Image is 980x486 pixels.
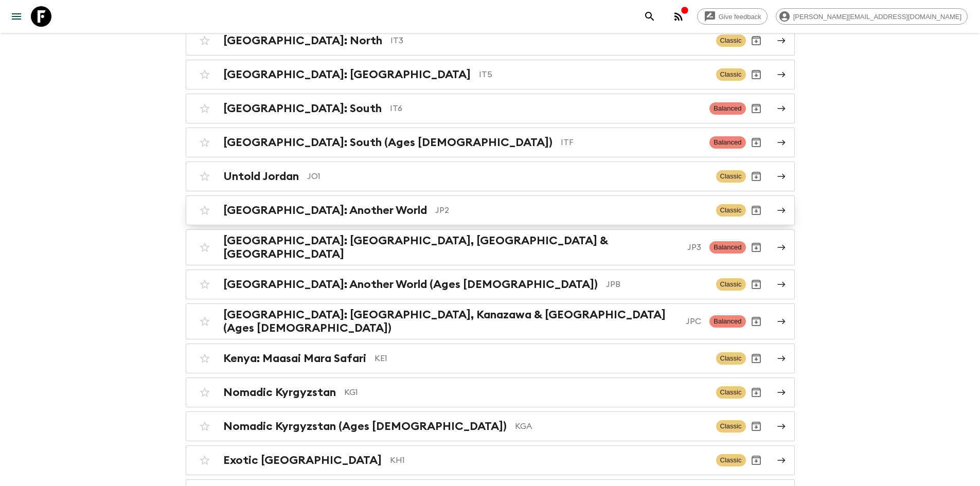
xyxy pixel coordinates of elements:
a: [GEOGRAPHIC_DATA]: Another World (Ages [DEMOGRAPHIC_DATA])JPBClassicArchive [186,269,795,299]
h2: [GEOGRAPHIC_DATA]: South (Ages [DEMOGRAPHIC_DATA]) [223,136,553,149]
span: Balanced [709,241,745,254]
span: Classic [716,34,746,47]
p: JP3 [687,241,701,254]
h2: Nomadic Kyrgyzstan (Ages [DEMOGRAPHIC_DATA]) [223,420,507,433]
span: Classic [716,420,746,433]
button: Archive [746,166,767,187]
button: Archive [746,274,767,295]
a: [GEOGRAPHIC_DATA]: Another WorldJP2ClassicArchive [186,195,795,225]
span: Classic [716,454,746,466]
button: Archive [746,311,767,332]
button: Archive [746,450,767,471]
span: Balanced [709,136,745,149]
h2: [GEOGRAPHIC_DATA]: Another World (Ages [DEMOGRAPHIC_DATA]) [223,278,598,291]
button: Archive [746,237,767,258]
p: IT5 [479,68,708,81]
p: IT3 [390,34,708,47]
a: [GEOGRAPHIC_DATA]: [GEOGRAPHIC_DATA], [GEOGRAPHIC_DATA] & [GEOGRAPHIC_DATA]JP3BalancedArchive [186,229,795,265]
h2: Untold Jordan [223,170,299,183]
span: Classic [716,68,746,81]
p: KE1 [375,352,708,365]
p: KG1 [344,386,708,399]
button: Archive [746,382,767,403]
h2: [GEOGRAPHIC_DATA]: [GEOGRAPHIC_DATA] [223,68,471,81]
a: [GEOGRAPHIC_DATA]: SouthIT6BalancedArchive [186,94,795,123]
a: [GEOGRAPHIC_DATA]: [GEOGRAPHIC_DATA], Kanazawa & [GEOGRAPHIC_DATA] (Ages [DEMOGRAPHIC_DATA])JPCBa... [186,303,795,339]
p: JP2 [435,204,708,217]
h2: [GEOGRAPHIC_DATA]: [GEOGRAPHIC_DATA], [GEOGRAPHIC_DATA] & [GEOGRAPHIC_DATA] [223,234,680,261]
button: search adventures [639,6,660,27]
h2: Kenya: Maasai Mara Safari [223,352,366,365]
button: Archive [746,416,767,437]
h2: [GEOGRAPHIC_DATA]: South [223,102,382,115]
a: [GEOGRAPHIC_DATA]: NorthIT3ClassicArchive [186,26,795,56]
span: Give feedback [713,13,767,21]
span: Classic [716,204,746,217]
span: Classic [716,170,746,183]
a: Untold JordanJO1ClassicArchive [186,161,795,191]
a: [GEOGRAPHIC_DATA]: South (Ages [DEMOGRAPHIC_DATA])ITFBalancedArchive [186,128,795,157]
p: KGA [515,420,708,433]
button: Archive [746,30,767,51]
h2: [GEOGRAPHIC_DATA]: Another World [223,204,427,217]
button: Archive [746,132,767,153]
p: KH1 [390,454,708,466]
span: Classic [716,352,746,365]
p: JPC [686,315,701,328]
a: Nomadic Kyrgyzstan (Ages [DEMOGRAPHIC_DATA])KGAClassicArchive [186,411,795,441]
div: [PERSON_NAME][EMAIL_ADDRESS][DOMAIN_NAME] [776,8,968,25]
a: [GEOGRAPHIC_DATA]: [GEOGRAPHIC_DATA]IT5ClassicArchive [186,60,795,89]
h2: [GEOGRAPHIC_DATA]: [GEOGRAPHIC_DATA], Kanazawa & [GEOGRAPHIC_DATA] (Ages [DEMOGRAPHIC_DATA]) [223,308,678,335]
h2: Nomadic Kyrgyzstan [223,386,336,399]
button: Archive [746,98,767,119]
span: Balanced [709,102,745,115]
button: menu [6,6,27,27]
a: Kenya: Maasai Mara SafariKE1ClassicArchive [186,344,795,373]
a: Give feedback [697,8,768,25]
button: Archive [746,348,767,369]
h2: Exotic [GEOGRAPHIC_DATA] [223,454,382,467]
a: Exotic [GEOGRAPHIC_DATA]KH1ClassicArchive [186,445,795,475]
h2: [GEOGRAPHIC_DATA]: North [223,34,382,47]
button: Archive [746,64,767,85]
button: Archive [746,200,767,221]
span: Classic [716,278,746,291]
p: JPB [606,278,708,291]
p: JO1 [307,170,708,183]
p: ITF [561,136,702,149]
span: Balanced [709,315,745,328]
span: Classic [716,386,746,399]
span: [PERSON_NAME][EMAIL_ADDRESS][DOMAIN_NAME] [788,13,967,21]
p: IT6 [390,102,702,115]
a: Nomadic KyrgyzstanKG1ClassicArchive [186,377,795,407]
